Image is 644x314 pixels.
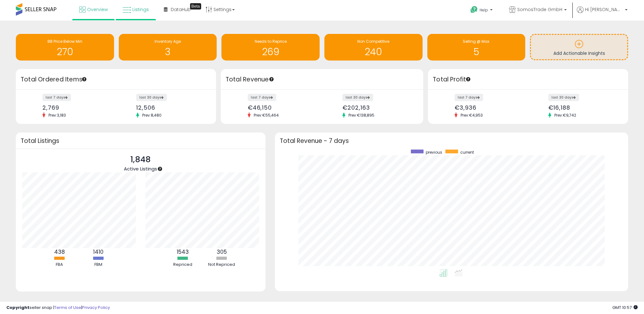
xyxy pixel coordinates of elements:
a: Help [465,1,499,21]
h3: Total Revenue [226,75,418,84]
h1: 3 [122,47,214,57]
div: Tooltip anchor [81,76,87,82]
label: last 7 days [455,94,483,101]
span: Prev: €138,895 [345,112,378,118]
span: Selling @ Max [463,39,489,44]
div: €46,150 [248,104,317,111]
label: last 30 days [136,94,167,101]
b: 438 [54,248,65,256]
span: Listings [132,6,149,13]
div: €3,936 [455,104,523,111]
span: current [460,150,474,155]
b: 305 [217,248,227,256]
span: Help [480,7,488,13]
span: DataHub [171,6,191,13]
div: €16,188 [548,104,617,111]
div: 12,506 [136,104,205,111]
div: Tooltip anchor [190,3,201,10]
span: BB Price Below Min [48,39,82,44]
a: Needs to Reprice 269 [221,34,320,61]
b: 1410 [93,248,104,256]
a: Add Actionable Insights [531,35,627,59]
h3: Total Revenue - 7 days [280,138,623,143]
div: 2,769 [42,104,111,111]
span: Active Listings [124,165,157,172]
span: Prev: €55,464 [251,112,282,118]
a: Privacy Policy [82,304,110,311]
strong: Copyright [6,304,29,311]
div: Tooltip anchor [269,76,274,82]
span: Prev: 3,183 [45,112,69,118]
a: Inventory Age 3 [119,34,217,61]
h1: 5 [430,47,522,57]
span: Overview [87,6,108,13]
h3: Total Ordered Items [21,75,211,84]
h1: 270 [19,47,111,57]
a: Non Competitive 240 [324,34,423,61]
a: Terms of Use [54,304,81,311]
span: Hi [PERSON_NAME] [585,6,623,13]
span: Prev: 8,480 [139,112,165,118]
span: previous [426,150,442,155]
span: Add Actionable Insights [553,50,605,56]
b: 1543 [177,248,189,256]
div: Repriced [164,262,202,268]
h3: Total Profit [433,75,623,84]
p: 1,848 [124,154,157,166]
label: last 7 days [42,94,71,101]
div: seller snap | | [6,305,110,311]
span: 2025-09-18 10:57 GMT [612,304,638,311]
span: SomosTrade GmbH [517,6,562,13]
h3: Total Listings [21,138,261,143]
a: BB Price Below Min 270 [16,34,114,61]
label: last 30 days [548,94,579,101]
h1: 240 [328,47,419,57]
label: last 7 days [248,94,276,101]
i: Get Help [470,6,478,14]
div: FBM [80,262,118,268]
span: Needs to Reprice [255,39,287,44]
div: Tooltip anchor [465,76,471,82]
h1: 269 [225,47,316,57]
a: Selling @ Max 5 [427,34,526,61]
label: last 30 days [342,94,373,101]
span: Inventory Age [155,39,181,44]
span: Prev: €9,742 [551,112,579,118]
div: Tooltip anchor [157,166,163,172]
a: Hi [PERSON_NAME] [577,6,628,21]
div: €202,163 [342,104,412,111]
div: FBA [41,262,79,268]
span: Prev: €4,953 [457,112,486,118]
div: Not Repriced [203,262,241,268]
span: Non Competitive [357,39,389,44]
